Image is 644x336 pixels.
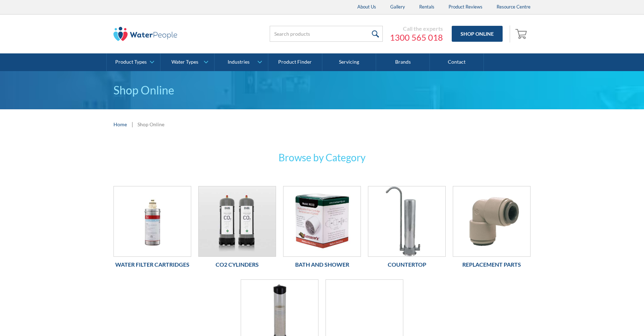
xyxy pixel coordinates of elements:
[137,121,164,128] div: Shop Online
[228,59,250,65] div: Industries
[130,120,134,128] div: |
[107,53,160,71] a: Product Types
[113,82,531,99] h1: Shop Online
[215,53,268,71] a: Industries
[171,59,198,65] div: Water Types
[452,26,503,42] a: Shop Online
[322,53,376,71] a: Servicing
[268,53,322,71] a: Product Finder
[199,186,276,256] img: Co2 Cylinders
[113,27,177,41] img: The Water People
[376,53,430,71] a: Brands
[430,53,484,71] a: Contact
[368,260,446,269] h6: Countertop
[368,186,445,256] img: Countertop
[113,186,191,272] a: Water Filter CartridgesWater Filter Cartridges
[453,186,530,256] img: Replacement Parts
[115,59,147,65] div: Product Types
[283,186,361,256] img: Bath and Shower
[198,260,276,269] h6: Co2 Cylinders
[453,186,531,272] a: Replacement PartsReplacement Parts
[514,25,531,42] a: Open cart
[515,28,529,39] img: shopping cart
[283,260,361,269] h6: Bath and Shower
[160,53,214,71] a: Water Types
[113,260,191,269] h6: Water Filter Cartridges
[368,186,446,272] a: CountertopCountertop
[198,186,276,272] a: Co2 CylindersCo2 Cylinders
[283,186,361,272] a: Bath and ShowerBath and Shower
[390,32,443,43] a: 1300 565 018
[184,150,460,165] h3: Browse by Category
[114,186,191,256] img: Water Filter Cartridges
[113,121,127,128] a: Home
[390,25,443,32] div: Call the experts
[270,26,383,42] input: Search products
[453,260,531,269] h6: Replacement Parts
